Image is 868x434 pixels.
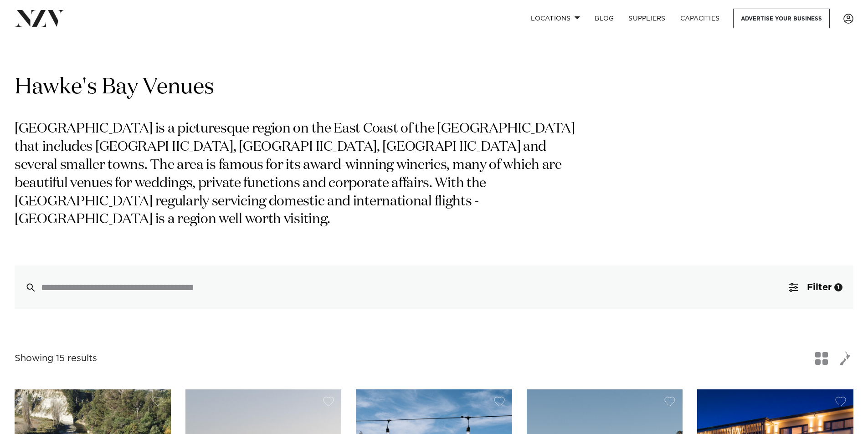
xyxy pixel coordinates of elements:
a: BLOG [587,9,621,28]
h1: Hawke's Bay Venues [15,73,853,102]
div: 1 [834,283,842,291]
a: Capacities [673,9,727,28]
p: [GEOGRAPHIC_DATA] is a picturesque region on the East Coast of the [GEOGRAPHIC_DATA] that include... [15,120,578,229]
a: Locations [524,9,587,28]
button: Filter1 [778,266,853,309]
div: Showing 15 results [15,352,97,366]
span: Filter [807,283,832,292]
img: nzv-logo.png [15,10,64,26]
a: Advertise your business [733,9,830,28]
a: SUPPLIERS [621,9,673,28]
